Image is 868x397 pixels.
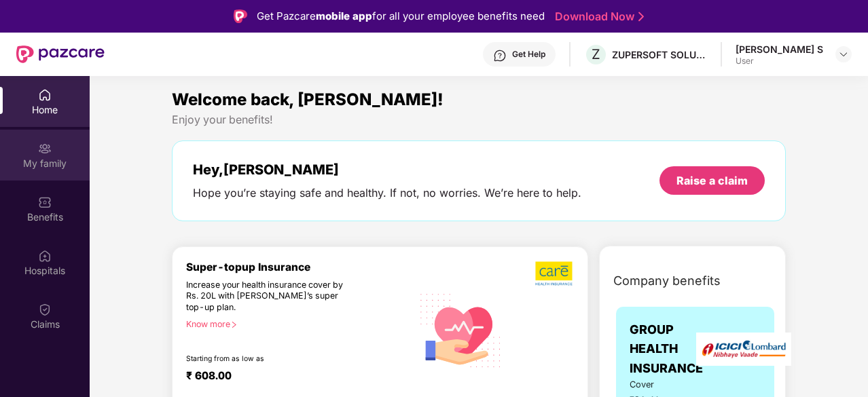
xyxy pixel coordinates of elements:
[38,88,52,102] img: svg+xml;base64,PHN2ZyBpZD0iSG9tZSIgeG1sbnM9Imh0dHA6Ly93d3cudzMub3JnLzIwMDAvc3ZnIiB3aWR0aD0iMjAiIG...
[512,49,545,60] div: Get Help
[193,162,581,178] div: Hey, [PERSON_NAME]
[38,303,52,316] img: svg+xml;base64,PHN2ZyBpZD0iQ2xhaW0iIHhtbG5zPSJodHRwOi8vd3d3LnczLm9yZy8yMDAwL3N2ZyIgd2lkdGg9IjIwIi...
[630,320,703,378] span: GROUP HEALTH INSURANCE
[186,280,354,314] div: Increase your health insurance cover by Rs. 20L with [PERSON_NAME]’s super top-up plan.
[186,319,404,328] div: Know more
[613,271,721,290] span: Company benefits
[612,48,707,61] div: ZUPERSOFT SOLUTIONS PRIVATE LIMITED
[676,173,748,188] div: Raise a claim
[38,142,52,155] img: svg+xml;base64,PHN2ZyB3aWR0aD0iMjAiIGhlaWdodD0iMjAiIHZpZXdCb3g9IjAgMCAyMCAyMCIgZmlsbD0ibm9uZSIgeG...
[838,49,849,60] img: svg+xml;base64,PHN2ZyBpZD0iRHJvcGRvd24tMzJ4MzIiIHhtbG5zPSJodHRwOi8vd3d3LnczLm9yZy8yMDAwL3N2ZyIgd2...
[412,280,509,379] img: svg+xml;base64,PHN2ZyB4bWxucz0iaHR0cDovL3d3dy53My5vcmcvMjAwMC9zdmciIHhtbG5zOnhsaW5rPSJodHRwOi8vd3...
[630,378,679,392] span: Cover
[234,10,247,23] img: Logo
[186,261,412,273] div: Super-topup Insurance
[696,333,791,366] img: insurerLogo
[555,10,640,24] a: Download Now
[172,113,786,127] div: Enjoy your benefits!
[493,49,507,62] img: svg+xml;base64,PHN2ZyBpZD0iSGVscC0zMngzMiIgeG1sbnM9Imh0dHA6Ly93d3cudzMub3JnLzIwMDAvc3ZnIiB3aWR0aD...
[16,45,105,63] img: New Pazcare Logo
[230,321,238,328] span: right
[172,90,444,109] span: Welcome back, [PERSON_NAME]!
[186,369,399,385] div: ₹ 608.00
[592,46,600,62] span: Z
[316,10,372,22] strong: mobile app
[38,195,52,209] img: svg+xml;base64,PHN2ZyBpZD0iQmVuZWZpdHMiIHhtbG5zPSJodHRwOi8vd3d3LnczLm9yZy8yMDAwL3N2ZyIgd2lkdGg9Ij...
[736,56,823,67] div: User
[193,186,581,200] div: Hope you’re staying safe and healthy. If not, no worries. We’re here to help.
[38,249,52,263] img: svg+xml;base64,PHN2ZyBpZD0iSG9zcGl0YWxzIiB4bWxucz0iaHR0cDovL3d3dy53My5vcmcvMjAwMC9zdmciIHdpZHRoPS...
[186,354,355,364] div: Starting from as low as
[535,261,574,286] img: b5dec4f62d2307b9de63beb79f102df3.png
[257,8,545,24] div: Get Pazcare for all your employee benefits need
[736,43,823,56] div: [PERSON_NAME] S
[638,10,644,24] img: Stroke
